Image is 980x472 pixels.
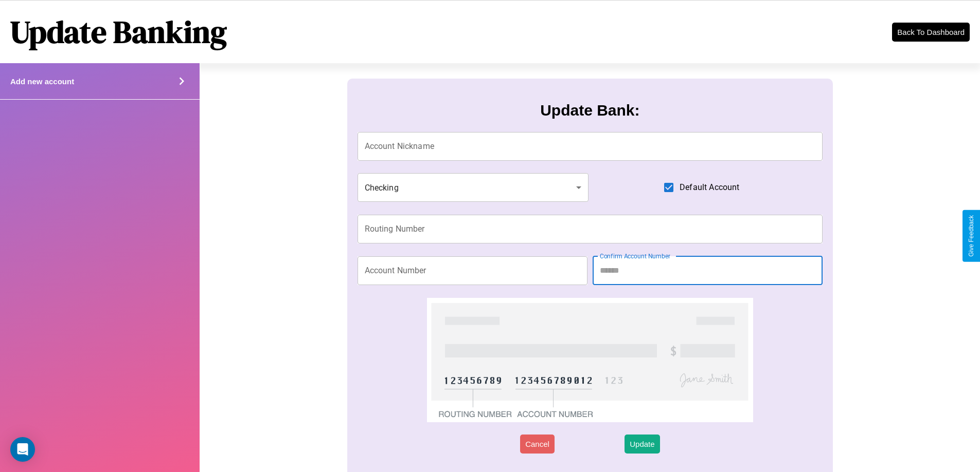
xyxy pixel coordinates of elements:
[892,23,970,42] button: Back To Dashboard
[358,173,589,202] div: Checking
[680,181,739,194] span: Default Account
[10,77,74,86] h4: Add new account
[10,437,35,462] div: Open Intercom Messenger
[600,252,670,260] label: Confirm Account Number
[427,298,753,422] img: check
[968,215,975,257] div: Give Feedback
[520,435,555,454] button: Cancel
[540,102,639,119] h3: Update Bank:
[625,435,660,454] button: Update
[10,11,227,53] h1: Update Banking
